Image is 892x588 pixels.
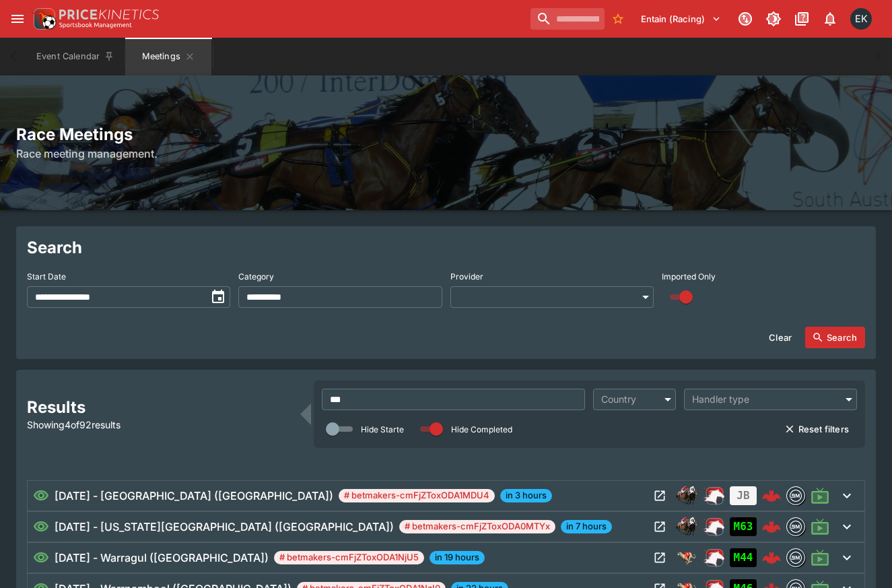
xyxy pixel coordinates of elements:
[59,9,159,20] img: PriceKinetics
[33,519,49,535] svg: Visible
[206,285,230,309] button: toggle date time picker
[805,327,865,348] button: Search
[703,547,724,568] div: ParallelRacing Handler
[649,516,671,537] button: Open Meeting
[787,487,804,504] img: betmakers.png
[703,516,724,537] img: racing.png
[786,486,805,505] div: betmakers
[730,486,757,505] div: Jetbet not yet mapped
[761,327,800,348] button: Clear
[607,8,629,30] button: No Bookmarks
[761,7,786,31] button: Toggle light/dark mode
[762,486,781,505] img: logo-cerberus--red.svg
[787,518,804,535] img: betmakers.png
[676,485,697,507] img: horse_racing.png
[530,8,605,30] input: search
[16,145,876,162] h6: Race meeting management.
[811,548,829,567] svg: Live
[55,519,394,535] h6: [DATE] - [US_STATE][GEOGRAPHIC_DATA] ([GEOGRAPHIC_DATA])
[762,548,781,567] img: logo-cerberus--red.svg
[733,7,757,31] button: Connected to PK
[33,488,49,504] svg: Visible
[649,547,671,568] button: Open Meeting
[790,7,814,31] button: Documentation
[27,271,66,282] p: Start Date
[703,547,724,568] img: racing.png
[33,550,49,566] svg: Visible
[777,418,857,440] button: Reset filters
[55,488,333,504] h6: [DATE] - [GEOGRAPHIC_DATA] ([GEOGRAPHIC_DATA])
[59,22,132,28] img: Sportsbook Management
[676,516,697,537] img: horse_racing.png
[762,517,781,536] img: logo-cerberus--red.svg
[676,516,697,537] div: horse_racing
[500,489,552,502] span: in 3 hours
[16,124,876,145] h2: Race Meetings
[561,520,612,533] span: in 7 hours
[339,489,495,502] span: # betmakers-cmFjZToxODA1MDU4
[811,517,829,536] svg: Live
[850,8,872,30] div: Emily Kim
[676,485,697,507] div: horse_racing
[692,393,835,406] div: Handler type
[30,5,57,32] img: PriceKinetics Logo
[633,8,729,30] button: Select Tenant
[450,271,483,282] p: Provider
[399,520,555,533] span: # betmakers-cmFjZToxODA0MTYx
[676,547,697,568] img: greyhound_racing.png
[274,551,424,564] span: # betmakers-cmFjZToxODA1NjU5
[451,424,512,435] p: Hide Completed
[730,517,757,536] div: Imported to Jetbet as UNCONFIRMED
[649,485,671,507] button: Open Meeting
[430,551,485,564] span: in 19 hours
[5,7,30,31] button: open drawer
[361,424,409,435] p: Hide Started
[27,418,292,432] p: Showing 4 of 92 results
[662,271,716,282] p: Imported Only
[601,393,654,406] div: Country
[786,517,805,536] div: betmakers
[27,237,865,258] h2: Search
[676,547,697,568] div: greyhound_racing
[703,516,724,537] div: ParallelRacing Handler
[811,486,829,505] svg: Live
[27,397,292,418] h2: Results
[238,271,274,282] p: Category
[730,548,757,567] div: Imported to Jetbet as UNCONFIRMED
[703,485,724,507] img: racing.png
[787,549,804,566] img: betmakers.png
[55,550,269,566] h6: [DATE] - Warragul ([GEOGRAPHIC_DATA])
[703,485,724,507] div: ParallelRacing Handler
[786,548,805,567] div: betmakers
[28,38,123,75] button: Event Calendar
[125,38,211,75] button: Meetings
[818,7,842,31] button: Notifications
[846,4,876,34] button: Emily Kim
